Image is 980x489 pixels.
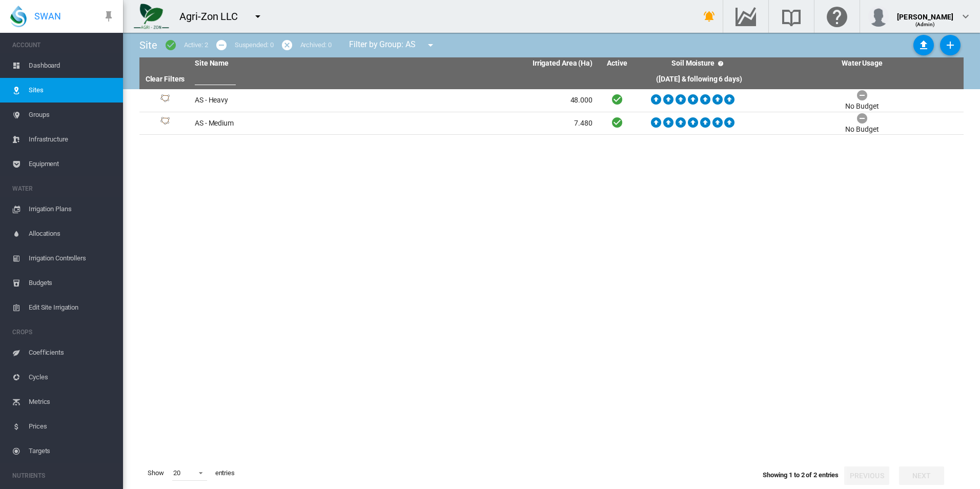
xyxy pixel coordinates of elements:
span: Coefficients [29,340,115,365]
div: Active: 2 [184,40,208,50]
md-icon: icon-upload [917,39,930,51]
div: Site Id: 10443 [144,117,187,129]
div: No Budget [845,125,879,135]
span: Budgets [29,271,115,295]
img: 7FicoSLW9yRjj7F2+0uvjPufP+ga39vogPu+G1+wvBtcm3fNv859aGr42DJ5pXiEAAAAAAAAAAAAAAAAAAAAAAAAAAAAAAAAA... [134,4,169,29]
md-icon: icon-pin [103,10,115,23]
span: Metrics [29,390,115,414]
span: Groups [29,103,115,127]
img: 1.svg [159,117,171,129]
tr: Site Id: 10441 AS - Heavy 48.000 No Budget [139,89,964,112]
button: Next [899,466,944,485]
span: Showing 1 to 2 of 2 entries [763,471,839,479]
button: icon-bell-ring [699,6,720,27]
div: Archived: 0 [300,40,332,50]
span: CROPS [12,324,115,340]
span: Cycles [29,365,115,390]
span: Dashboard [29,53,115,78]
div: Agri-Zon LLC [179,9,247,24]
th: Water Usage [761,57,964,70]
md-icon: icon-cancel [281,39,293,51]
td: 48.000 [394,89,597,112]
md-icon: icon-checkbox-marked-circle [165,39,177,51]
a: Clear Filters [146,75,185,83]
md-icon: Search the knowledge base [779,10,804,23]
div: No Budget [845,101,879,112]
button: icon-menu-down [248,6,268,27]
img: 1.svg [159,94,171,107]
tr: Site Id: 10443 AS - Medium 7.480 No Budget [139,112,964,135]
img: profile.jpg [868,6,889,27]
span: Irrigation Plans [29,197,115,221]
span: Targets [29,439,115,463]
th: Site Name [191,57,394,70]
md-icon: icon-bell-ring [703,10,716,23]
span: Equipment [29,152,115,176]
span: Site [139,39,157,51]
th: ([DATE] & following 6 days) [638,70,761,89]
span: (Admin) [915,22,935,27]
md-icon: Go to the Data Hub [733,10,758,23]
button: Previous [844,466,889,485]
button: Add New Site, define start date [940,35,961,55]
div: Suspended: 0 [235,40,274,50]
img: SWAN-Landscape-Logo-Colour-drop.png [10,6,27,27]
div: 20 [173,469,180,477]
span: entries [211,464,239,482]
span: Prices [29,414,115,439]
button: Sites Bulk Import [913,35,934,55]
span: SWAN [34,10,61,23]
td: 7.480 [394,112,597,135]
th: Soil Moisture [638,57,761,70]
th: Irrigated Area (Ha) [394,57,597,70]
span: Edit Site Irrigation [29,295,115,320]
span: Allocations [29,221,115,246]
span: NUTRIENTS [12,467,115,484]
md-icon: icon-help-circle [714,57,727,70]
span: Irrigation Controllers [29,246,115,271]
td: AS - Heavy [191,89,394,112]
span: WATER [12,180,115,197]
div: [PERSON_NAME] [897,8,953,18]
span: ACCOUNT [12,37,115,53]
td: AS - Medium [191,112,394,135]
div: Filter by Group: AS [341,35,444,55]
md-icon: icon-plus [944,39,956,51]
md-icon: icon-minus-circle [215,39,228,51]
span: Infrastructure [29,127,115,152]
md-icon: icon-chevron-down [959,10,972,23]
span: Show [144,464,168,482]
md-icon: icon-menu-down [252,10,264,23]
span: Sites [29,78,115,103]
th: Active [597,57,638,70]
button: icon-menu-down [420,35,441,55]
md-icon: Click here for help [825,10,849,23]
md-icon: icon-menu-down [424,39,437,51]
div: Site Id: 10441 [144,94,187,107]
